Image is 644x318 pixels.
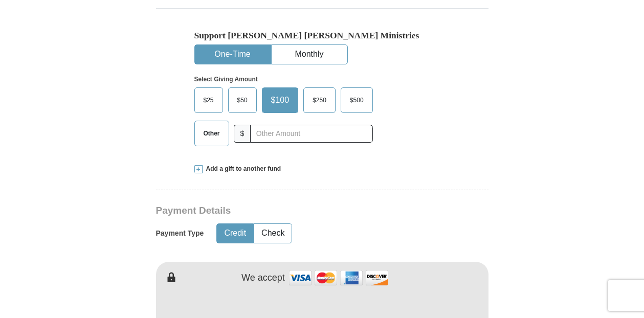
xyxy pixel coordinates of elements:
[307,93,331,108] span: $250
[234,125,251,143] span: $
[194,30,450,41] h5: Support [PERSON_NAME] [PERSON_NAME] Ministries
[266,93,295,108] span: $100
[194,76,258,83] strong: Select Giving Amount
[203,165,281,173] span: Add a gift to another fund
[272,45,347,64] button: Monthly
[232,93,253,108] span: $50
[195,45,271,64] button: One-Time
[345,93,369,108] span: $500
[217,224,253,243] button: Credit
[198,93,219,108] span: $25
[241,272,285,284] h4: We accept
[198,126,225,141] span: Other
[156,205,417,217] h3: Payment Details
[156,229,204,238] h5: Payment Type
[254,224,292,243] button: Check
[287,267,390,289] img: credit cards accepted
[250,125,372,143] input: Other Amount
